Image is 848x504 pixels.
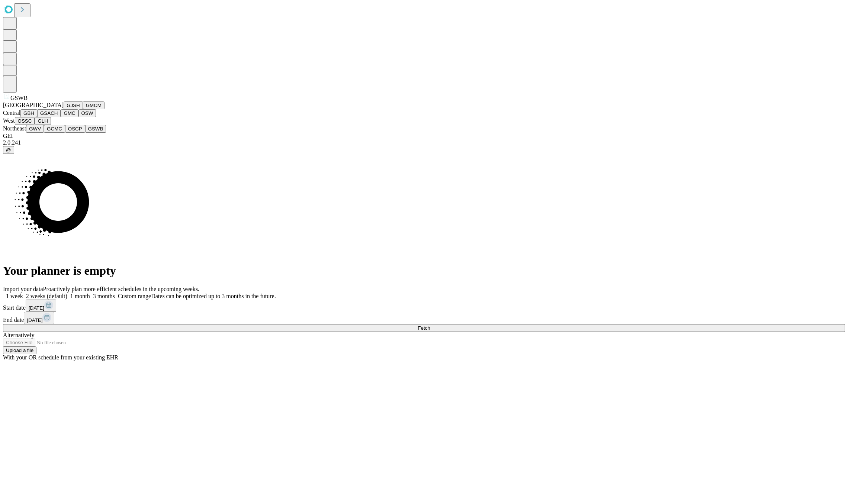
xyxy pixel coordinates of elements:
button: Upload a file [3,346,36,354]
span: 1 week [6,293,23,299]
span: [GEOGRAPHIC_DATA] [3,102,64,108]
button: [DATE] [26,300,56,312]
span: [DATE] [27,317,42,323]
div: GEI [3,133,845,139]
button: @ [3,146,14,154]
span: Alternatively [3,332,34,338]
span: @ [6,147,11,153]
button: Fetch [3,324,845,332]
div: Start date [3,300,845,312]
button: GMC [61,109,78,117]
button: [DATE] [24,312,54,324]
span: 3 months [93,293,115,299]
button: OSSC [15,117,35,125]
span: Proactively plan more efficient schedules in the upcoming weeks. [43,286,199,292]
span: Central [3,110,20,116]
button: GSWB [85,125,106,133]
span: Import your data [3,286,43,292]
button: GSACH [37,109,61,117]
span: With your OR schedule from your existing EHR [3,354,118,361]
button: GBH [20,109,37,117]
h1: Your planner is empty [3,264,845,278]
span: Northeast [3,125,26,132]
button: GLH [35,117,51,125]
button: GWV [26,125,44,133]
button: GMCM [83,101,105,109]
button: OSW [78,109,96,117]
span: 2 weeks (default) [26,293,67,299]
span: Fetch [418,325,430,331]
span: West [3,117,15,124]
span: Custom range [118,293,151,299]
div: End date [3,312,845,324]
span: 1 month [70,293,90,299]
div: 2.0.241 [3,139,845,146]
span: Dates can be optimized up to 3 months in the future. [151,293,276,299]
span: [DATE] [29,305,44,311]
button: GCMC [44,125,65,133]
button: OSCP [65,125,85,133]
span: GSWB [10,95,28,101]
button: GJSH [64,101,83,109]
